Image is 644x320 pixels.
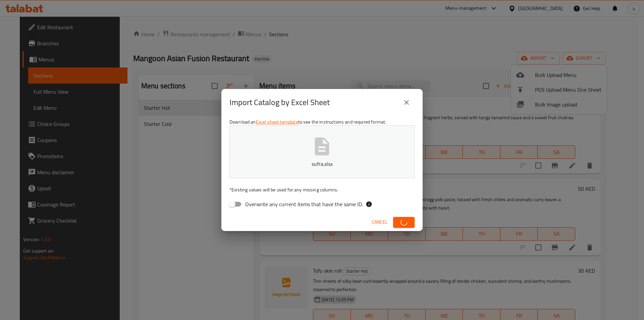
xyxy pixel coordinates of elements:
button: close [398,94,415,110]
p: Existing values will be used for any missing columns. [229,186,415,193]
span: Cancel [372,218,388,226]
div: Download an to see the instructions and required format. [221,116,423,213]
a: Excel sheet template [256,118,298,126]
button: Cancel [369,216,390,228]
p: sufra.xlsx [240,160,404,168]
span: Overwrite any current items that have the same ID. [245,200,363,208]
button: sufra.xlsx [229,125,415,178]
h2: Import Catalog by Excel Sheet [229,97,330,108]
